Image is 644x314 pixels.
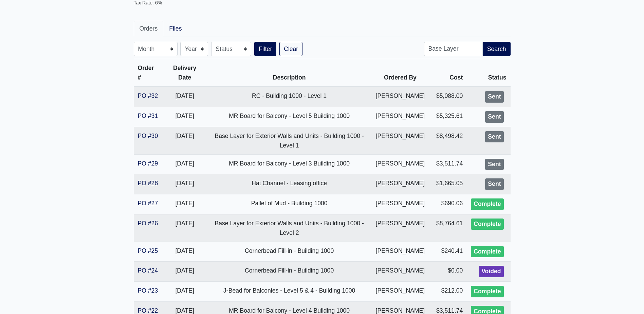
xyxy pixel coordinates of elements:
[372,59,429,87] th: Ordered By
[254,42,276,56] button: Filter
[485,159,503,170] div: Sent
[138,247,158,254] a: PO #25
[479,266,503,277] div: Voided
[429,87,467,107] td: $5,088.00
[207,107,372,127] td: MR Board for Balcony - Level 5 Building 1000
[471,198,503,210] div: Complete
[207,214,372,242] td: Base Layer for Exterior Walls and Units - Building 1000 - Level 2
[372,87,429,107] td: [PERSON_NAME]
[163,107,207,127] td: [DATE]
[429,107,467,127] td: $5,325.61
[138,180,158,187] a: PO #28
[207,127,372,154] td: Base Layer for Exterior Walls and Units - Building 1000 - Level 1
[138,112,158,119] a: PO #31
[372,262,429,282] td: [PERSON_NAME]
[429,282,467,302] td: $212.00
[429,59,467,87] th: Cost
[163,174,207,194] td: [DATE]
[429,174,467,194] td: $1,665.05
[429,242,467,262] td: $240.41
[163,262,207,282] td: [DATE]
[138,220,158,227] a: PO #26
[483,42,511,56] button: Search
[207,282,372,302] td: J-Bead for Balconies - Level 5 & 4 - Building 1000
[207,154,372,174] td: MR Board for Balcony - Level 3 Building 1000
[429,127,467,154] td: $8,498.42
[485,178,503,190] div: Sent
[429,262,467,282] td: $0.00
[207,174,372,194] td: Hat Channel - Leasing office
[279,42,302,56] a: Clear
[372,127,429,154] td: [PERSON_NAME]
[372,214,429,242] td: [PERSON_NAME]
[163,21,187,36] a: Files
[163,127,207,154] td: [DATE]
[372,154,429,174] td: [PERSON_NAME]
[372,242,429,262] td: [PERSON_NAME]
[163,154,207,174] td: [DATE]
[429,154,467,174] td: $3,511.74
[207,87,372,107] td: RC - Building 1000 - Level 1
[138,200,158,207] a: PO #27
[471,286,503,297] div: Complete
[372,174,429,194] td: [PERSON_NAME]
[429,214,467,242] td: $8,764.61
[372,107,429,127] td: [PERSON_NAME]
[485,131,503,143] div: Sent
[163,242,207,262] td: [DATE]
[372,282,429,302] td: [PERSON_NAME]
[138,287,158,294] a: PO #23
[134,21,164,36] a: Orders
[372,194,429,214] td: [PERSON_NAME]
[138,133,158,139] a: PO #30
[467,59,510,87] th: Status
[207,194,372,214] td: Pallet of Mud - Building 1000
[163,282,207,302] td: [DATE]
[485,91,503,103] div: Sent
[163,214,207,242] td: [DATE]
[163,194,207,214] td: [DATE]
[134,59,163,87] th: Order #
[485,111,503,123] div: Sent
[138,160,158,167] a: PO #29
[138,267,158,274] a: PO #24
[424,42,483,56] input: Search
[429,194,467,214] td: $690.06
[163,59,207,87] th: Delivery Date
[207,242,372,262] td: Cornerbead Fill-in - Building 1000
[471,219,503,230] div: Complete
[207,59,372,87] th: Description
[163,87,207,107] td: [DATE]
[471,246,503,258] div: Complete
[138,307,158,314] a: PO #22
[138,92,158,99] a: PO #32
[207,262,372,282] td: Cornerbead Fill-in - Building 1000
